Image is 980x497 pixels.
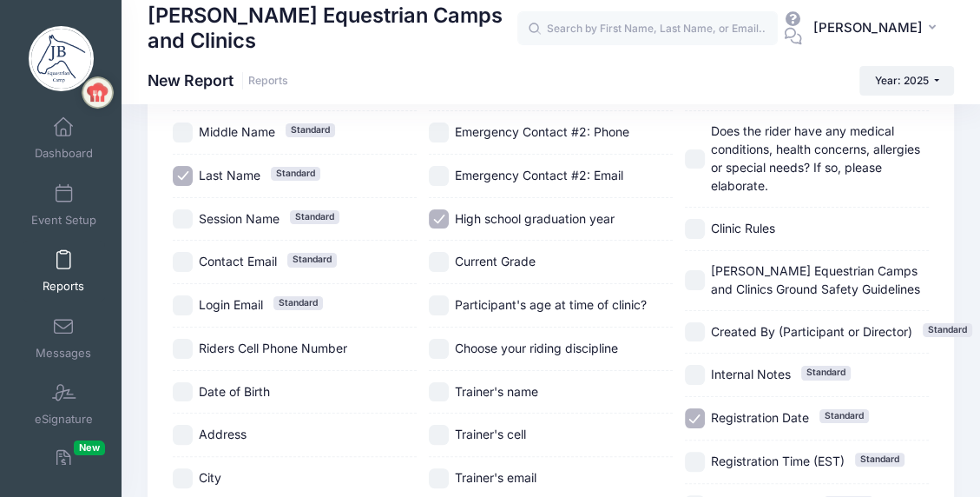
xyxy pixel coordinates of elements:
span: [PERSON_NAME] [813,18,923,37]
input: Choose your riding discipline [429,339,449,359]
a: Messages [23,308,105,368]
input: Emergency Contact #2: Phone [429,123,449,142]
img: Jessica Braswell Equestrian Camps and Clinics [29,26,94,91]
span: Session Name [199,211,280,226]
input: Contact EmailStandard [173,252,193,272]
input: High school graduation year [429,209,449,229]
input: Riders Cell Phone Number [173,339,193,359]
a: Dashboard [23,108,105,169]
span: Registration Time (EST) [711,454,845,468]
span: [PERSON_NAME] Equestrian Camps and Clinics Ground Safety Guidelines [711,263,920,296]
span: Middle Name [199,124,275,139]
input: City [173,468,193,488]
span: Event Setup [31,213,96,228]
input: Trainer's cell [429,425,449,445]
input: Login EmailStandard [173,295,193,315]
a: Reports [248,75,288,88]
input: Session NameStandard [173,209,193,229]
input: Registration Time (EST)Standard [685,452,705,472]
span: City [199,470,221,485]
span: Registration Date [711,410,809,425]
h1: New Report [148,71,288,89]
button: [PERSON_NAME] [802,9,954,49]
span: Standard [273,296,323,310]
span: New [74,441,105,455]
span: Login Email [199,297,263,312]
input: Date of Birth [173,382,193,402]
span: Trainer's email [455,470,536,485]
span: Clinic Rules [711,221,775,235]
input: [PERSON_NAME] Equestrian Camps and Clinics Ground Safety Guidelines [685,270,705,290]
button: Year: 2025 [859,66,954,96]
input: Clinic Rules [685,219,705,239]
span: Standard [801,366,851,380]
input: Created By (Participant or Director)Standard [685,322,705,342]
span: Contact Email [199,254,277,268]
input: Does the rider have any medical conditions, health concerns, allergies or special needs? If so, p... [685,149,705,169]
span: Standard [855,453,904,467]
input: Registration DateStandard [685,408,705,428]
input: Internal NotesStandard [685,365,705,385]
span: Date of Birth [199,384,270,399]
span: Address [199,427,247,441]
span: Reports [43,280,84,295]
span: High school graduation year [455,211,615,226]
span: Participant's age at time of clinic? [455,297,647,312]
span: Emergency Contact #2: Phone [455,124,629,139]
span: eSignature [35,413,93,427]
span: Internal Notes [711,367,791,381]
span: Created By (Participant or Director) [711,324,912,339]
span: Choose your riding discipline [455,341,618,355]
a: Reports [23,241,105,302]
input: Emergency Contact #2: Email [429,166,449,186]
span: Current Grade [455,254,536,268]
input: Trainer's name [429,382,449,402]
span: Emergency Contact #2: Email [455,168,623,182]
span: Trainer's name [455,384,538,399]
a: Event Setup [23,175,105,235]
span: Standard [290,210,339,224]
span: Year: 2025 [875,74,929,87]
span: Standard [286,123,335,137]
input: Address [173,425,193,445]
input: Search by First Name, Last Name, or Email... [517,11,778,46]
span: Messages [36,346,91,361]
span: Standard [287,253,337,267]
a: eSignature [23,374,105,434]
input: Trainer's email [429,468,449,488]
span: Standard [819,409,869,423]
span: Standard [271,167,320,181]
input: Last NameStandard [173,166,193,186]
span: Does the rider have any medical conditions, health concerns, allergies or special needs? If so, p... [711,123,920,193]
input: Middle NameStandard [173,123,193,142]
h1: [PERSON_NAME] Equestrian Camps and Clinics [148,1,517,56]
span: Riders Cell Phone Number [199,341,347,355]
span: Trainer's cell [455,427,526,441]
span: Dashboard [35,147,93,162]
span: Last Name [199,168,260,182]
span: Standard [923,323,972,337]
input: Participant's age at time of clinic? [429,295,449,315]
input: Current Grade [429,252,449,272]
